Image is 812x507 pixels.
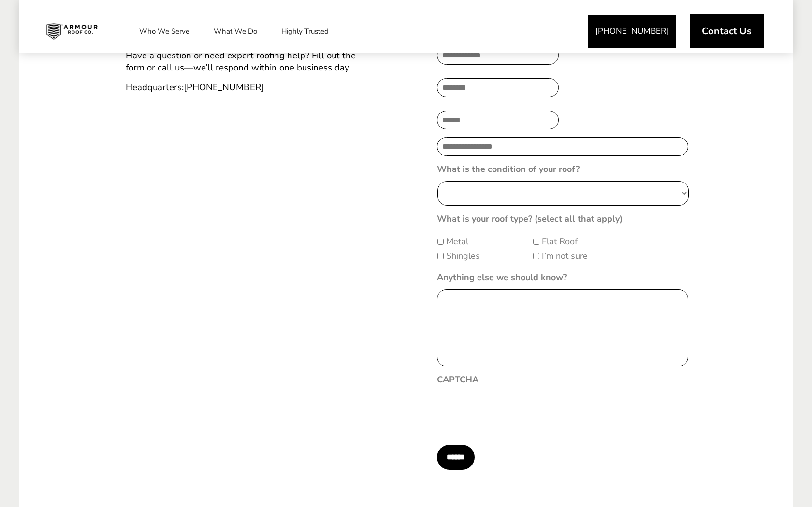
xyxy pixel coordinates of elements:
[542,235,578,248] label: Flat Roof
[126,49,356,74] span: Have a question or need expert roofing help? Fill out the form or call us—we’ll respond within on...
[184,81,264,94] a: [PHONE_NUMBER]
[126,81,264,94] span: Headquarters:
[39,19,105,43] img: Industrial and Commercial Roofing Company | Armour Roof Co.
[272,19,338,43] a: Highly Trusted
[204,19,267,43] a: What We Do
[542,250,588,263] label: I’m not sure
[588,15,676,48] a: [PHONE_NUMBER]
[437,272,567,283] label: Anything else we should know?
[437,213,623,225] label: What is your roof type? (select all that apply)
[446,250,480,263] label: Shingles
[437,164,580,175] label: What is the condition of your roof?
[130,19,199,43] a: Who We Serve
[437,374,478,385] label: CAPTCHA
[702,27,752,36] span: Contact Us
[690,14,764,48] a: Contact Us
[446,235,468,248] label: Metal
[437,392,584,429] iframe: reCAPTCHA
